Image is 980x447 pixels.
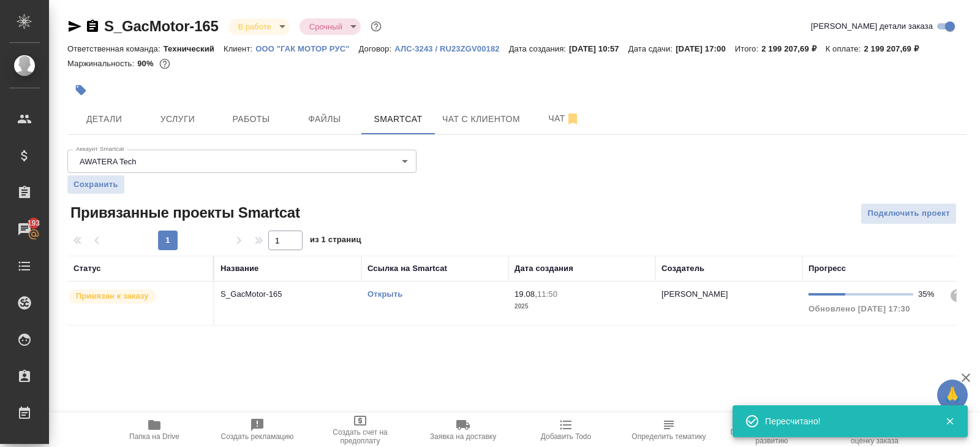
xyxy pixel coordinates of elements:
p: Привязан к заказу [76,290,149,302]
a: АЛС-3243 / RU23ZGV00182 [394,43,508,53]
p: 2 199 207,69 ₽ [864,44,927,53]
button: Скопировать ссылку [85,19,100,34]
div: В работе [300,18,361,35]
div: Прогресс [809,262,846,275]
p: Договор: [359,44,395,53]
button: Призвать менеджера по развитию [720,413,823,447]
span: Призвать менеджера по развитию [728,428,816,445]
div: Ссылка на Smartcat [367,262,447,275]
span: Детали [75,112,134,127]
div: 35% [918,288,940,300]
span: Добавить Todo [541,432,591,441]
p: К оплате: [826,44,864,53]
p: 19.08, [514,289,537,299]
button: Подключить проект [861,203,957,224]
div: Статус [73,262,101,275]
span: Обновлено [DATE] 17:30 [809,304,910,313]
span: Заявка на доставку [430,432,496,441]
button: Скопировать ссылку для ЯМессенджера [67,19,82,34]
p: [DATE] 17:00 [676,44,735,53]
span: Сохранить [73,178,118,191]
p: ООО "ГАК МОТОР РУС" [255,44,358,53]
a: Открыть [367,289,402,299]
span: 193 [20,217,48,229]
span: Привязанные проекты Smartcat [67,203,300,223]
span: Создать счет на предоплату [316,428,404,445]
svg: Отписаться [565,112,580,126]
button: Добавить тэг [67,77,94,104]
button: Добавить Todo [514,413,617,447]
p: 11:50 [537,289,557,299]
p: [PERSON_NAME] [661,289,728,299]
span: Файлы [295,112,354,127]
span: [PERSON_NAME] детали заказа [811,20,933,32]
button: Доп статусы указывают на важность/срочность заказа [368,18,384,34]
span: Определить тематику [631,432,706,441]
span: Smartcat [369,112,428,127]
p: Технический [164,44,224,53]
div: Дата создания [514,262,573,275]
p: Дата создания: [509,44,569,53]
button: Папка на Drive [103,413,206,447]
button: Определить тематику [617,413,720,447]
p: 90% [137,59,156,68]
button: Срочный [306,21,346,32]
span: Услуги [148,112,207,127]
button: Создать рекламацию [206,413,309,447]
div: Создатель [661,262,704,275]
a: S_GacMotor-165 [104,18,219,34]
button: Создать счет на предоплату [309,413,412,447]
button: AWATERA Tech [76,156,140,167]
p: Маржинальность: [67,59,137,68]
button: Заявка на доставку [412,413,514,447]
button: Закрыть [937,416,962,427]
div: AWATERA Tech [67,150,417,173]
button: В работе [235,21,275,32]
a: 193 [3,214,46,245]
p: 2 199 207,69 ₽ [761,44,825,53]
span: Работы [222,112,281,127]
span: Чат с клиентом [442,112,520,127]
p: S_GacMotor-165 [221,288,355,300]
div: Название [221,262,258,275]
div: Пересчитано! [765,415,927,427]
span: Чат [535,111,594,126]
p: АЛС-3243 / RU23ZGV00182 [394,44,508,53]
span: из 1 страниц [310,232,361,250]
p: Дата сдачи: [628,44,676,53]
span: Папка на Drive [129,432,179,441]
p: Ответственная команда: [67,44,164,53]
p: Клиент: [224,44,255,53]
p: Итого: [735,44,761,53]
button: 🙏 [937,380,968,410]
span: Подключить проект [867,207,950,221]
span: Создать рекламацию [221,432,294,441]
div: В работе [228,18,290,35]
span: 🙏 [942,382,963,408]
p: [DATE] 10:57 [569,44,628,53]
p: 2025 [514,300,649,313]
button: Сохранить [67,175,124,194]
a: ООО "ГАК МОТОР РУС" [255,43,358,53]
